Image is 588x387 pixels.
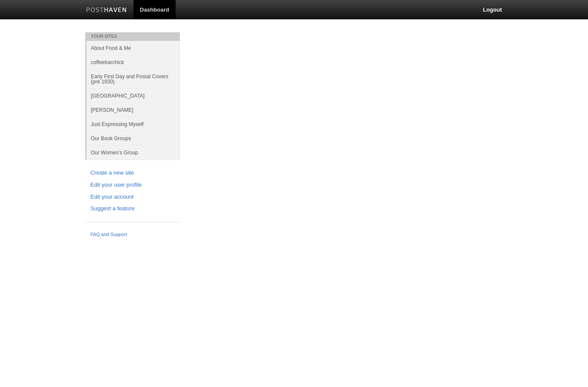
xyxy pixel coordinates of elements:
[85,32,180,41] li: Your Sites
[90,204,175,213] a: Suggest a feature
[90,193,175,202] a: Edit your account
[87,41,180,55] a: About Food & Me
[90,169,175,178] a: Create a new site
[87,145,180,160] a: Our Women’s Group
[87,89,180,103] a: [GEOGRAPHIC_DATA]
[86,7,127,14] img: Posthaven-bar
[87,69,180,89] a: Early First Day and Postal Covers (pre 1930)
[87,55,180,69] a: coffeebarchick
[87,103,180,117] a: [PERSON_NAME]
[87,131,180,145] a: Our Book Groups
[90,231,175,239] a: FAQ and Support
[90,181,175,190] a: Edit your user profile
[87,117,180,131] a: Just Expressing Myself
